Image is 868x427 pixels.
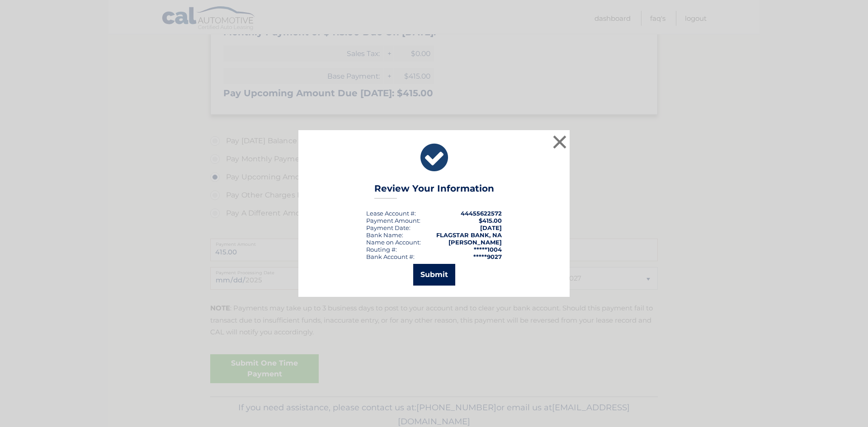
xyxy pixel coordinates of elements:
span: $415.00 [479,217,502,224]
span: Payment Date [366,224,409,231]
span: [DATE] [480,224,502,231]
h3: Review Your Information [374,183,494,199]
div: Bank Name: [366,231,403,239]
div: Name on Account: [366,239,421,246]
strong: 44455622572 [461,210,502,217]
div: Routing #: [366,246,397,253]
div: Lease Account #: [366,210,416,217]
div: Payment Amount: [366,217,420,224]
div: : [366,224,410,231]
button: × [551,133,569,151]
strong: FLAGSTAR BANK, NA [436,231,502,239]
strong: [PERSON_NAME] [448,239,502,246]
button: Submit [413,264,455,286]
div: Bank Account #: [366,253,415,260]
